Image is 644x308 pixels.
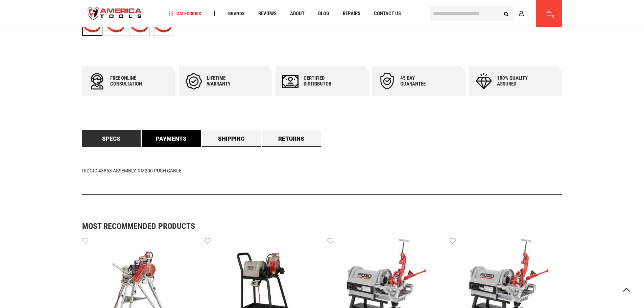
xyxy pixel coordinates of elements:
div: Free online consultation [110,75,151,87]
button: Search [500,7,513,20]
div: RIDGID 43863 ASSEMBLY, RM200 PUSH CABLE [82,147,562,195]
span: 0 [552,15,554,18]
a: Brands [225,9,248,18]
strong: Most Recommended Products [82,222,539,230]
a: Reviews [255,9,280,18]
div: 100% quality assured [497,75,538,87]
a: Shipping [202,130,261,147]
a: Returns [262,130,321,147]
span: Categories [169,11,201,16]
a: store logo [82,1,148,26]
div: Lifetime warranty [207,75,247,87]
div: 45 day Guarantee [400,75,441,87]
a: Repairs [340,9,363,18]
a: Payments [142,130,201,147]
a: Categories [166,9,204,18]
span: Repairs [343,11,360,16]
div: Certified Distributor [304,75,344,87]
span: Blog [318,11,329,16]
a: About [287,9,308,18]
span: Contact Us [374,11,401,16]
span: About [290,11,305,16]
img: America Tools [82,1,148,26]
a: Contact Us [371,9,404,18]
a: Specs [82,130,141,147]
span: Brands [228,11,245,16]
a: Blog [315,9,332,18]
span: Reviews [258,11,277,16]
